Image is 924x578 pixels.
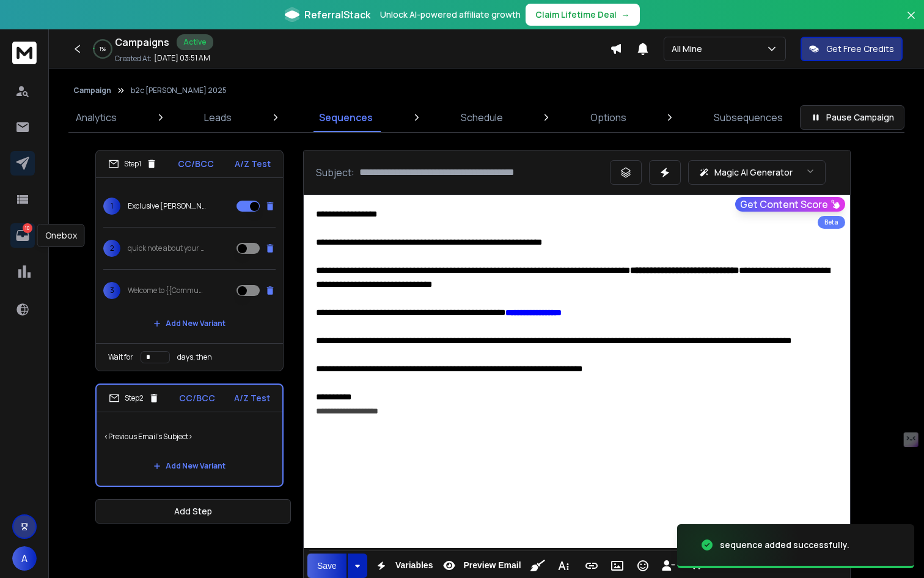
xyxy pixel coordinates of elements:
[801,37,903,61] button: Get Free Credits
[714,166,793,179] p: Magic AI Generator
[177,352,212,362] p: days, then
[590,110,626,125] p: Options
[903,7,919,37] button: Close banner
[800,105,904,130] button: Pause Campaign
[100,45,106,53] p: 1 %
[154,53,210,63] p: [DATE] 03:51 AM
[826,43,894,55] p: Get Free Credits
[178,158,214,170] p: CC/BCC
[552,554,575,578] button: More Text
[144,311,235,336] button: Add New Variant
[720,539,849,551] div: sequence added successfully.
[197,103,239,132] a: Leads
[95,150,284,371] li: Step1CC/BCCA/Z Test1Exclusive [PERSON_NAME] homeowner perk — from All Mine2quick note about your ...
[688,160,826,185] button: Magic AI Generator
[95,383,284,487] li: Step2CC/BCCA/Z Test<Previous Email's Subject>Add New Variant
[128,286,206,295] p: Welcome to {{Communities From Airtable Records}}
[37,224,85,247] div: Onebox
[461,560,523,571] span: Preview Email
[672,43,707,55] p: All Mine
[23,223,32,233] p: 10
[131,86,227,95] p: b2c [PERSON_NAME] 2025
[128,243,206,253] p: quick note about your new home
[235,158,271,170] p: A/Z Test
[621,9,630,21] span: →
[818,216,845,229] div: Beta
[104,420,275,454] p: <Previous Email's Subject>
[706,103,790,132] a: Subsequences
[316,165,354,180] p: Subject:
[68,103,124,132] a: Analytics
[438,554,523,578] button: Preview Email
[179,392,215,404] p: CC/BCC
[380,9,521,21] p: Unlock AI-powered affiliate growth
[319,110,373,125] p: Sequences
[103,240,120,257] span: 2
[307,554,346,578] button: Save
[234,392,270,404] p: A/Z Test
[312,103,380,132] a: Sequences
[108,158,157,169] div: Step 1
[606,554,629,578] button: Insert Image (⌘P)
[128,201,206,211] p: Exclusive [PERSON_NAME] homeowner perk — from All Mine
[108,352,133,362] p: Wait for
[204,110,232,125] p: Leads
[177,34,213,50] div: Active
[583,103,634,132] a: Options
[453,103,510,132] a: Schedule
[657,554,680,578] button: Insert Unsubscribe Link
[526,4,640,26] button: Claim Lifetime Deal→
[103,282,120,299] span: 3
[76,110,117,125] p: Analytics
[12,546,37,571] button: A
[370,554,436,578] button: Variables
[393,560,436,571] span: Variables
[95,499,291,524] button: Add Step
[461,110,503,125] p: Schedule
[115,35,169,50] h1: Campaigns
[631,554,654,578] button: Emoticons
[144,454,235,478] button: Add New Variant
[304,7,370,22] span: ReferralStack
[526,554,549,578] button: Clean HTML
[73,86,111,95] button: Campaign
[580,554,603,578] button: Insert Link (⌘K)
[10,223,35,248] a: 10
[714,110,783,125] p: Subsequences
[115,54,152,64] p: Created At:
[103,198,120,215] span: 1
[735,197,845,212] button: Get Content Score
[109,393,159,404] div: Step 2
